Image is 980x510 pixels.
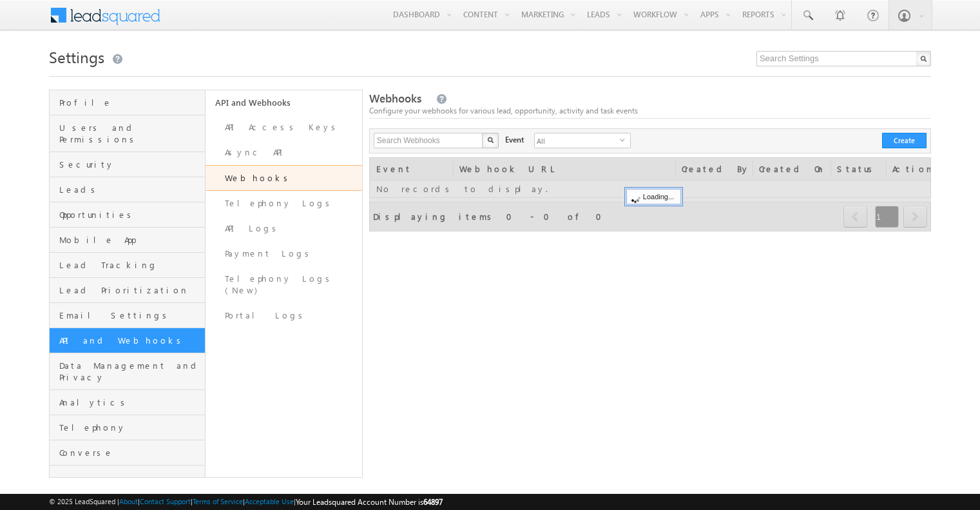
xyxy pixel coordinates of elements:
[206,165,361,191] a: Webhooks
[620,137,630,142] span: select
[59,234,202,246] span: Mobile App
[119,497,138,505] a: About
[206,241,361,266] a: Payment Logs
[59,309,202,321] span: Email Settings
[50,90,205,115] a: Profile
[50,328,205,353] a: API and Webhooks
[50,177,205,202] a: Leads
[206,266,361,303] a: Telephony Logs (New)
[206,140,361,165] a: Async API
[50,115,205,152] a: Users and Permissions
[50,440,205,466] a: Converse
[59,97,202,108] span: Profile
[50,253,205,278] a: Lead Tracking
[59,209,202,221] span: Opportunities
[59,284,202,296] span: Lead Prioritization
[59,360,202,383] span: Data Management and Privacy
[50,415,205,440] a: Telephony
[50,353,205,390] a: Data Management and Privacy
[245,497,294,505] a: Acceptable Use
[49,496,443,508] span: © 2025 LeadSquared | | | | |
[626,189,681,204] div: Loading...
[193,497,243,505] a: Terms of Service
[369,91,421,106] span: Webhooks
[50,303,205,328] a: Email Settings
[59,447,202,458] span: Converse
[369,105,931,117] div: Configure your webhooks for various lead, opportunity, activity and task events
[59,159,202,170] span: Security
[59,335,202,346] span: API and Webhooks
[882,133,927,148] button: Create
[296,497,443,507] span: Your Leadsquared Account Number is
[535,133,620,148] span: All
[206,191,361,216] a: Telephony Logs
[59,184,202,195] span: Leads
[50,152,205,177] a: Security
[50,390,205,415] a: Analytics
[50,202,205,228] a: Opportunities
[50,278,205,303] a: Lead Prioritization
[49,46,104,67] span: Settings
[206,90,361,115] a: API and Webhooks
[206,115,361,140] a: API Access Keys
[59,259,202,271] span: Lead Tracking
[423,497,443,507] span: 64897
[206,216,361,241] a: API Logs
[206,303,361,328] a: Portal Logs
[487,137,494,143] img: Search
[59,122,202,145] span: Users and Permissions
[59,397,202,408] span: Analytics
[140,497,191,505] a: Contact Support
[59,422,202,433] span: Telephony
[505,134,524,146] span: Event
[50,228,205,253] a: Mobile App
[756,51,931,66] input: Search Settings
